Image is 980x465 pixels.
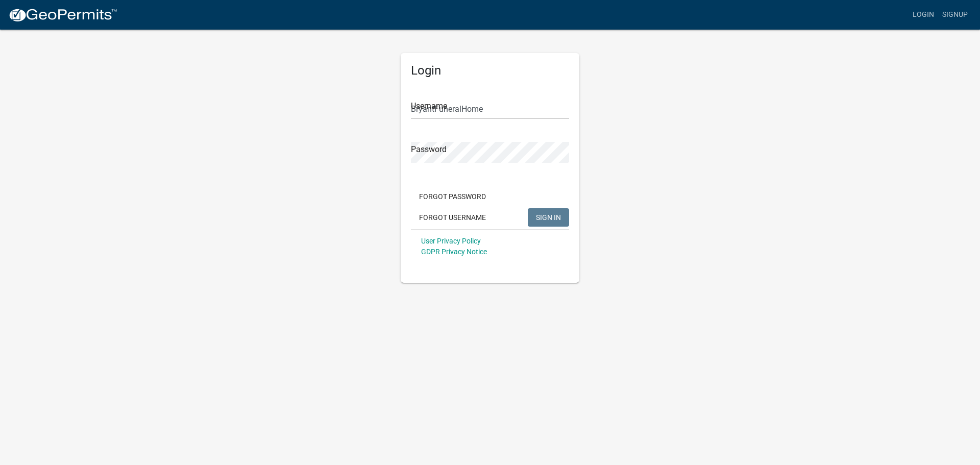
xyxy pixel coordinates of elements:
a: Signup [938,5,972,25]
span: SIGN IN [536,213,561,221]
h5: Login [411,63,569,78]
a: User Privacy Policy [421,237,481,245]
button: Forgot Password [411,187,494,206]
a: Login [909,5,938,25]
button: SIGN IN [528,208,569,227]
button: Forgot Username [411,208,494,227]
a: GDPR Privacy Notice [421,248,487,256]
